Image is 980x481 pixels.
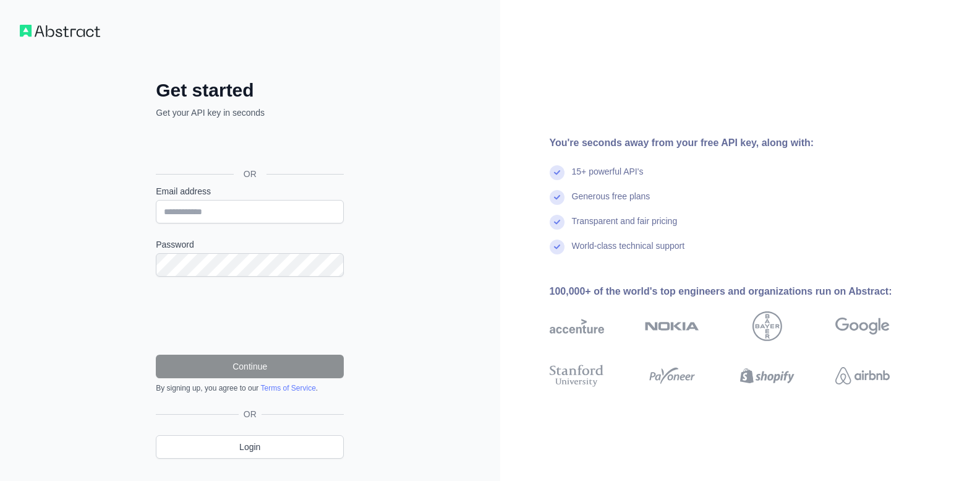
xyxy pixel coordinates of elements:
[572,165,644,190] div: 15+ powerful API's
[156,106,344,119] p: Get your API key in seconds
[156,238,344,251] label: Password
[645,362,699,389] img: payoneer
[550,311,604,341] img: accenture
[550,240,565,254] img: check mark
[260,384,315,392] a: Terms of Service
[572,190,650,215] div: Generous free plans
[550,215,565,230] img: check mark
[156,383,344,393] div: By signing up, you agree to our .
[572,240,685,264] div: World-class technical support
[550,362,604,389] img: stanford university
[645,311,699,341] img: nokia
[740,362,795,389] img: shopify
[156,185,344,197] label: Email address
[572,215,678,240] div: Transparent and fair pricing
[156,79,344,102] h2: Get started
[835,311,890,341] img: google
[550,165,565,180] img: check mark
[550,284,929,299] div: 100,000+ of the world's top engineers and organizations run on Abstract:
[156,292,344,340] iframe: reCAPTCHA
[835,362,890,389] img: airbnb
[150,132,347,160] iframe: Кнопка "Войти с аккаунтом Google"
[239,408,262,420] span: OR
[156,435,344,459] a: Login
[752,311,782,341] img: bayer
[156,355,344,378] button: Continue
[234,168,266,180] span: OR
[20,25,100,37] img: Workflow
[550,136,929,150] div: You're seconds away from your free API key, along with:
[550,190,565,205] img: check mark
